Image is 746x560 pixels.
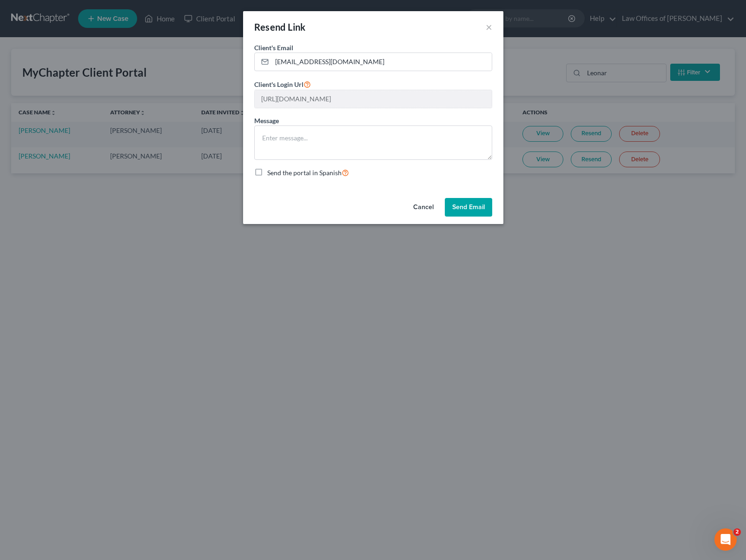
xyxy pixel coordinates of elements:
button: Cancel [406,198,441,217]
button: Send Email [445,198,492,217]
span: Client's Email [254,44,293,52]
input: Enter email... [272,53,492,71]
iframe: Intercom live chat [714,528,737,551]
input: -- [255,90,492,108]
button: × [486,21,492,33]
label: Message [254,116,279,125]
span: Send the portal in Spanish [267,169,342,177]
label: Client's Login Url [254,79,311,90]
div: Resend Link [254,20,306,33]
span: 2 [733,528,741,536]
